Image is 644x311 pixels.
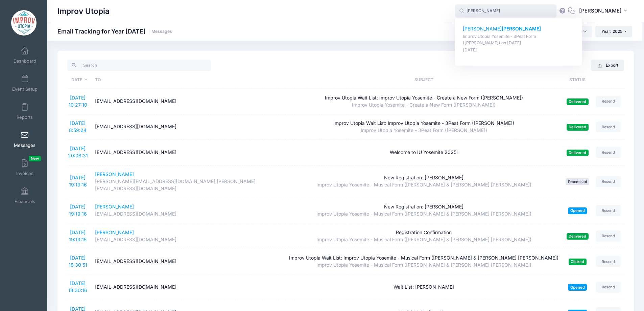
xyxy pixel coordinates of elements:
[69,175,87,187] a: [DATE] 19:19:16
[68,280,87,293] a: [DATE] 18:30:16
[289,284,559,291] div: Wait List: [PERSON_NAME]
[596,282,621,293] a: Resend
[9,128,41,151] a: Messages
[95,98,282,105] div: [EMAIL_ADDRESS][DOMAIN_NAME]
[67,60,211,71] input: Search
[289,229,559,236] div: Registration Confirmation
[69,204,87,217] a: [DATE] 19:19:16
[569,259,587,265] span: Clicked
[567,124,589,130] span: Delivered
[95,229,282,243] a: [PERSON_NAME][EMAIL_ADDRESS][DOMAIN_NAME]
[568,207,587,214] span: Opened
[9,71,41,95] a: Event Setup
[579,7,622,15] span: [PERSON_NAME]
[596,230,621,242] a: Resend
[15,199,35,204] span: Financials
[95,236,282,243] div: [EMAIL_ADDRESS][DOMAIN_NAME]
[289,203,559,210] div: New Registration: [PERSON_NAME]
[463,34,574,46] p: Improv Utopia Yosemite - 3Peat Form ([PERSON_NAME]) on [DATE]
[17,114,33,120] span: Reports
[596,147,621,158] a: Resend
[289,102,559,109] div: Improv Utopia Yosemite - Create a New Form ([PERSON_NAME])
[57,28,172,35] h1: Email Tracking for Year [DATE]
[95,149,282,156] div: [EMAIL_ADDRESS][DOMAIN_NAME]
[95,284,282,291] div: [EMAIL_ADDRESS][DOMAIN_NAME]
[69,120,87,133] a: [DATE] 8:59:24
[568,284,587,290] span: Opened
[289,181,559,188] div: Improv Utopia Yosemite - Musical Form ([PERSON_NAME] & [PERSON_NAME] [PERSON_NAME])
[95,171,282,192] a: [PERSON_NAME][PERSON_NAME][EMAIL_ADDRESS][DOMAIN_NAME];[PERSON_NAME][EMAIL_ADDRESS][DOMAIN_NAME]
[14,142,35,148] span: Messages
[455,4,556,18] input: Search by First Name, Last Name, or Email...
[601,29,622,34] span: Year: 2025
[92,71,285,89] th: To: activate to sort column ascending
[566,178,589,185] span: Processed
[289,174,559,181] div: New Registration: [PERSON_NAME]
[69,255,87,268] a: [DATE] 18:30:51
[596,205,621,216] a: Resend
[29,156,41,161] span: New
[285,71,562,89] th: Subject: activate to sort column ascending
[289,210,559,218] div: Improv Utopia Yosemite - Musical Form ([PERSON_NAME] & [PERSON_NAME] [PERSON_NAME])
[289,149,559,156] div: Welcome to IU Yosemite 2025!
[14,58,36,64] span: Dashboard
[575,3,634,19] button: [PERSON_NAME]
[502,26,541,31] strong: [PERSON_NAME]
[596,256,621,267] a: Resend
[9,184,41,207] a: Financials
[95,203,282,210] div: [PERSON_NAME]
[9,99,41,123] a: Reports
[595,26,632,37] button: Year: 2025
[562,71,593,89] th: Status: activate to sort column ascending
[95,229,282,236] div: [PERSON_NAME]
[596,176,621,187] a: Resend
[12,86,38,92] span: Event Setup
[9,43,41,67] a: Dashboard
[95,178,282,192] div: [PERSON_NAME][EMAIL_ADDRESS][DOMAIN_NAME];[PERSON_NAME][EMAIL_ADDRESS][DOMAIN_NAME]
[289,236,559,243] div: Improv Utopia Yosemite - Musical Form ([PERSON_NAME] & [PERSON_NAME] [PERSON_NAME])
[567,233,589,240] span: Delivered
[57,3,110,19] h1: Improv Utopia
[16,171,33,176] span: Invoices
[67,71,92,89] th: Date: activate to sort column ascending
[289,94,559,102] div: Improv Utopia Wait List: Improv Utopia Yosemite - Create a New Form ([PERSON_NAME])
[463,25,574,32] p: [PERSON_NAME]
[9,156,41,179] a: InvoicesNew
[593,71,624,89] th: : activate to sort column ascending
[95,123,282,130] div: [EMAIL_ADDRESS][DOMAIN_NAME]
[596,121,621,133] a: Resend
[69,95,87,108] a: [DATE] 10:27:10
[289,127,559,134] div: Improv Utopia Yosemite - 3Peat Form ([PERSON_NAME])
[151,29,172,34] a: Messages
[289,254,559,262] div: Improv Utopia Wait List: Improv Utopia Yosemite - Musical Form ([PERSON_NAME] & [PERSON_NAME] [PE...
[289,120,559,127] div: Improv Utopia Wait List: Improv Utopia Yosemite - 3Peat Form ([PERSON_NAME])
[289,262,559,269] div: Improv Utopia Yosemite - Musical Form ([PERSON_NAME] & [PERSON_NAME] [PERSON_NAME])
[95,258,282,265] div: [EMAIL_ADDRESS][DOMAIN_NAME]
[11,10,37,36] img: Improv Utopia
[95,210,282,218] div: [EMAIL_ADDRESS][DOMAIN_NAME]
[567,150,589,156] span: Delivered
[591,60,624,71] button: Export
[68,146,88,158] a: [DATE] 20:08:31
[463,47,574,53] p: [DATE]
[596,96,621,107] a: Resend
[95,171,282,178] div: [PERSON_NAME]
[95,203,282,218] a: [PERSON_NAME][EMAIL_ADDRESS][DOMAIN_NAME]
[69,229,87,242] a: [DATE] 19:19:15
[567,98,589,105] span: Delivered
